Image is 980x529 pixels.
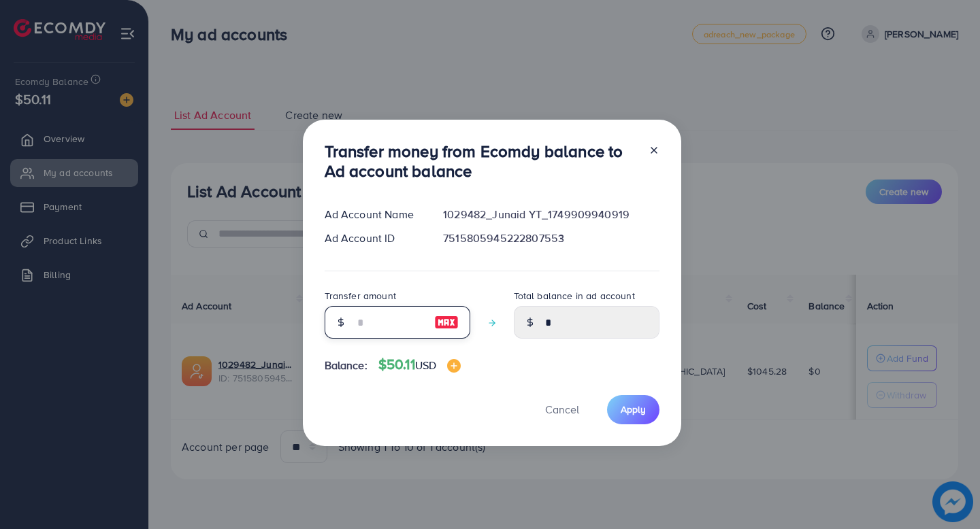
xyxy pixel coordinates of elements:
h4: $50.11 [378,356,461,373]
span: Apply [621,403,646,416]
div: Ad Account Name [314,207,433,222]
img: image [447,359,461,373]
div: 1029482_Junaid YT_1749909940919 [432,207,670,222]
button: Apply [607,395,659,424]
span: Balance: [325,358,367,373]
h3: Transfer money from Ecomdy balance to Ad account balance [325,141,638,181]
div: 7515805945222807553 [432,231,670,246]
label: Total balance in ad account [514,289,635,303]
button: Cancel [528,395,596,424]
div: Ad Account ID [314,231,433,246]
img: image [434,314,459,330]
span: Cancel [545,402,579,417]
label: Transfer amount [325,289,396,303]
span: USD [415,358,436,373]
